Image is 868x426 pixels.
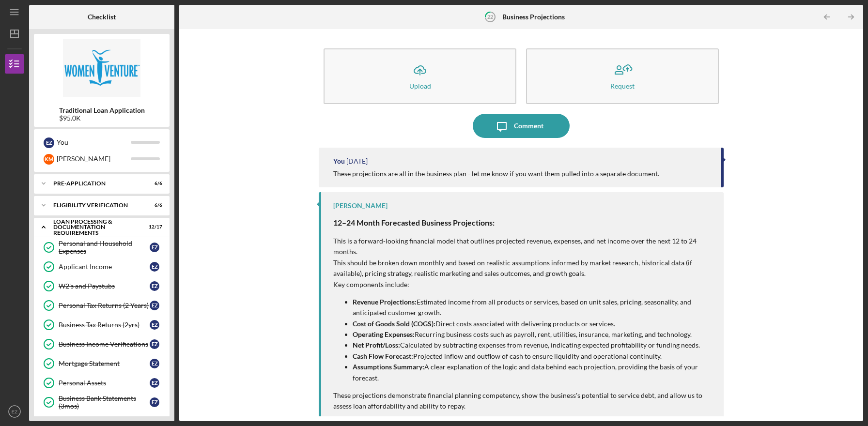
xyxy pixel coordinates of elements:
[353,329,713,340] p: Recurring business costs such as payroll, rent, utilities, insurance, marketing, and technology.
[333,236,713,258] p: This is a forward-looking financial model that outlines projected revenue, expenses, and net inco...
[57,151,131,167] div: [PERSON_NAME]
[333,390,713,412] p: These projections demonstrate financial planning competency, show the business's potential to ser...
[333,279,713,290] p: Key components include:
[39,296,165,315] a: Personal Tax Returns (2 Years)EZ
[88,13,116,21] b: Checklist
[59,282,150,290] div: W2's and Paystubs
[526,48,719,104] button: Request
[59,379,150,387] div: Personal Assets
[5,402,24,421] button: EZ
[145,202,162,208] div: 6 / 6
[409,82,431,90] div: Upload
[333,218,495,227] strong: 12–24 Month Forecasted Business Projections:
[57,134,131,151] div: You
[487,14,493,20] tspan: 22
[150,301,159,310] div: E Z
[333,202,387,210] div: [PERSON_NAME]
[34,39,170,97] img: Product logo
[353,330,415,338] strong: Operating Expenses:
[12,409,17,414] text: EZ
[353,340,713,350] p: Calculated by subtracting expenses from revenue, indicating expected profitability or funding needs.
[53,181,138,186] div: Pre-Application
[59,114,145,122] div: $95.0K
[502,13,565,21] b: Business Projections
[353,297,713,319] p: Estimated income from all products or services, based on unit sales, pricing, seasonality, and an...
[610,82,635,90] div: Request
[353,319,435,328] strong: Cost of Goods Sold (COGS):
[59,340,150,348] div: Business Income Verifications
[333,157,345,165] div: You
[44,137,54,148] div: E Z
[39,276,165,296] a: W2's and PaystubsEZ
[353,298,417,306] strong: Revenue Projections:
[150,262,159,272] div: E Z
[59,321,150,329] div: Business Tax Returns (2yrs)
[150,243,159,252] div: E Z
[333,170,659,178] div: These projections are all in the business plan - let me know if you want them pulled into a separ...
[346,157,368,165] time: 2025-08-19 14:41
[150,320,159,330] div: E Z
[150,281,159,291] div: E Z
[59,240,150,255] div: Personal and Household Expenses
[514,114,543,138] div: Comment
[353,362,713,383] p: A clear explanation of the logic and data behind each projection, providing the basis of your for...
[39,354,165,373] a: Mortgage StatementEZ
[59,395,150,410] div: Business Bank Statements (3mos)
[150,378,159,388] div: E Z
[53,202,138,208] div: Eligibility Verification
[53,219,138,236] div: Loan Processing & Documentation Requirements
[324,48,516,104] button: Upload
[39,315,165,335] a: Business Tax Returns (2yrs)EZ
[353,352,413,360] strong: Cash Flow Forecast:
[150,339,159,349] div: E Z
[473,114,570,138] button: Comment
[150,397,159,407] div: E Z
[39,335,165,354] a: Business Income VerificationsEZ
[59,360,150,367] div: Mortgage Statement
[145,224,162,230] div: 12 / 17
[59,302,150,309] div: Personal Tax Returns (2 Years)
[39,238,165,257] a: Personal and Household ExpensesEZ
[333,258,713,279] p: This should be broken down monthly and based on realistic assumptions informed by market research...
[145,181,162,186] div: 6 / 6
[39,257,165,276] a: Applicant IncomeEZ
[59,106,145,114] b: Traditional Loan Application
[39,393,165,412] a: Business Bank Statements (3mos)EZ
[353,351,713,362] p: Projected inflow and outflow of cash to ensure liquidity and operational continuity.
[44,154,54,165] div: K M
[59,263,150,271] div: Applicant Income
[353,319,713,329] p: Direct costs associated with delivering products or services.
[353,341,400,349] strong: Net Profit/Loss:
[150,359,159,368] div: E Z
[353,363,424,371] strong: Assumptions Summary:
[39,373,165,393] a: Personal AssetsEZ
